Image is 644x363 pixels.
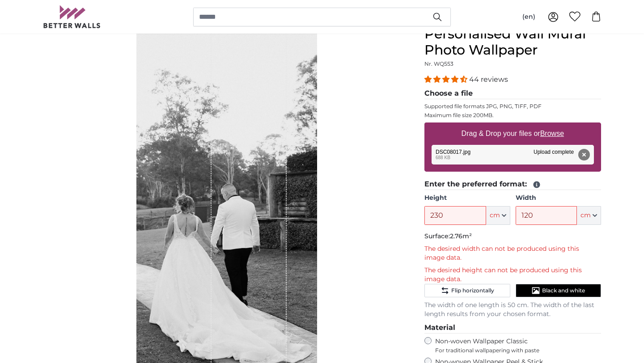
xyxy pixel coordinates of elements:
button: (en) [515,9,542,25]
span: For traditional wallpapering with paste [435,347,601,354]
label: Drag & Drop your files or [458,125,568,143]
button: Flip horizontally [424,284,510,297]
button: cm [577,206,601,225]
legend: Material [424,322,601,333]
span: 44 reviews [469,75,508,84]
label: Width [516,194,601,203]
h1: Personalised Wall Mural Photo Wallpaper [424,26,601,58]
p: The desired height can not be produced using this image data. [424,266,601,284]
p: Maximum file size 200MB. [424,112,601,119]
button: cm [486,206,510,225]
p: The width of one length is 50 cm. The width of the last length results from your chosen format. [424,301,601,319]
span: Flip horizontally [451,287,494,294]
span: cm [490,211,500,220]
span: 4.34 stars [424,75,469,84]
p: Surface: [424,232,601,241]
span: 2.76m² [450,232,472,240]
button: Black and white [516,284,601,297]
label: Non-woven Wallpaper Classic [435,337,601,354]
legend: Enter the preferred format: [424,179,601,190]
legend: Choose a file [424,88,601,99]
p: Supported file formats JPG, PNG, TIFF, PDF [424,103,601,110]
span: Black and white [542,287,585,294]
span: Nr. WQ553 [424,60,453,67]
span: cm [580,211,591,220]
label: Height [424,194,510,203]
u: Browse [540,130,564,137]
img: Betterwalls [43,5,101,28]
p: The desired width can not be produced using this image data. [424,245,601,262]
